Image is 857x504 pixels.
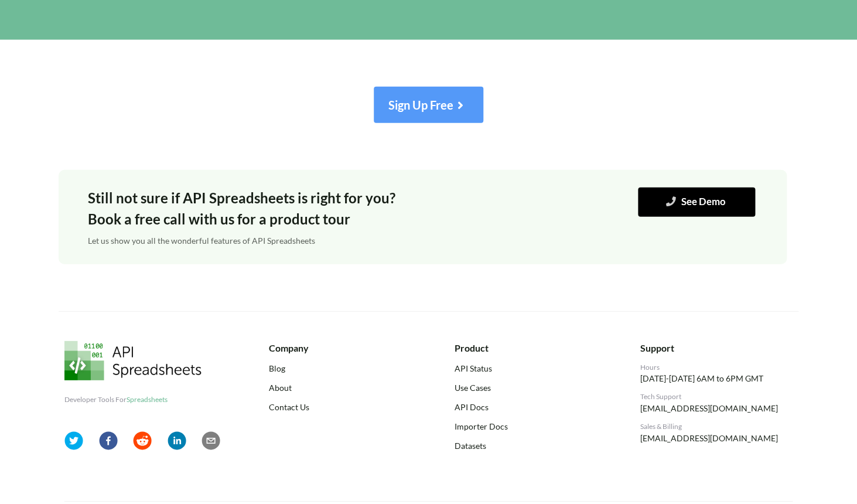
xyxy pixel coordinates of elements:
span: Developer Tools For [64,395,168,404]
button: See Demo [638,188,755,217]
a: About [269,382,422,394]
span: Sign Up Free [388,98,469,112]
span: Spreadsheets [127,395,168,404]
p: [DATE]-[DATE] 6AM to 6PM GMT [640,373,793,384]
a: [EMAIL_ADDRESS][DOMAIN_NAME] [640,403,777,413]
div: Product [455,341,607,355]
a: [EMAIL_ADDRESS][DOMAIN_NAME] [640,433,777,443]
button: facebook [99,431,118,453]
div: Tech Support [640,391,793,402]
img: API Spreadsheets Logo [64,341,202,381]
a: Contact Us [269,401,422,413]
button: twitter [64,431,83,453]
div: Let us show you all the wonderful features of API Spreadsheets [88,234,620,247]
a: Blog [269,362,422,374]
a: Datasets [455,440,607,452]
a: API Status [455,362,607,374]
span: Still not sure if API Spreadsheets is right for you? [88,189,395,206]
a: Importer Docs [455,420,607,433]
div: Sales & Billing [640,421,793,432]
button: linkedin [168,431,186,453]
a: Use Cases [455,382,607,394]
div: Support [640,341,793,355]
button: Sign Up Free [374,87,483,123]
div: Hours [640,362,793,373]
div: Book a free call with us for a product tour [88,188,620,230]
div: Company [269,341,422,355]
a: API Docs [455,401,607,413]
button: reddit [133,431,152,453]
